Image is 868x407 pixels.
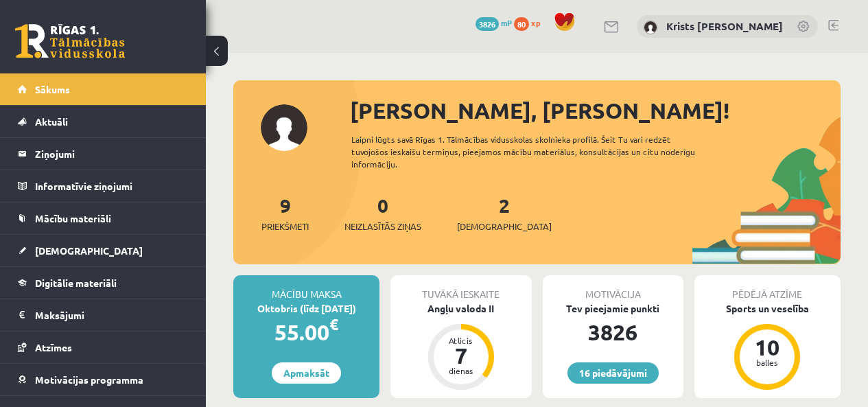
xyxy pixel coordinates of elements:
a: Maksājumi [18,299,189,331]
div: dienas [441,367,482,375]
a: Krists [PERSON_NAME] [666,19,783,33]
div: 10 [747,336,788,358]
a: 9Priekšmeti [261,193,309,233]
a: Mācību materiāli [18,202,189,234]
img: Krists Andrejs Zeile [644,21,657,34]
span: Motivācijas programma [35,373,143,386]
a: Atzīmes [18,332,189,363]
div: Oktobris (līdz [DATE]) [233,301,379,316]
legend: Ziņojumi [35,138,189,170]
legend: Informatīvie ziņojumi [35,170,189,202]
a: 3826 mP [476,17,512,28]
div: Angļu valoda II [390,301,531,316]
a: Rīgas 1. Tālmācības vidusskola [15,24,125,58]
a: Ziņojumi [18,138,189,170]
span: mP [501,17,512,28]
a: Digitālie materiāli [18,267,189,299]
a: 2[DEMOGRAPHIC_DATA] [457,193,552,233]
div: Tev pieejamie punkti [543,301,683,316]
span: 80 [514,17,529,31]
a: 16 piedāvājumi [567,362,659,384]
a: Angļu valoda II Atlicis 7 dienas [390,301,531,392]
a: Aktuāli [18,106,189,137]
span: Mācību materiāli [35,212,111,224]
div: Pēdējā atzīme [694,275,841,301]
span: xp [531,17,540,28]
legend: Maksājumi [35,299,189,331]
a: 0Neizlasītās ziņas [344,193,421,233]
span: Neizlasītās ziņas [344,220,421,233]
span: Priekšmeti [261,220,309,233]
div: balles [747,358,788,367]
span: 3826 [476,17,499,31]
span: [DEMOGRAPHIC_DATA] [457,220,552,233]
span: € [329,314,338,334]
div: Laipni lūgts savā Rīgas 1. Tālmācības vidusskolas skolnieka profilā. Šeit Tu vari redzēt tuvojošo... [351,133,716,170]
div: Mācību maksa [233,275,379,301]
span: Digitālie materiāli [35,277,117,289]
a: Motivācijas programma [18,364,189,395]
div: 3826 [543,316,683,349]
div: 55.00 [233,316,379,349]
a: 80 xp [514,17,547,28]
a: [DEMOGRAPHIC_DATA] [18,235,189,266]
div: Motivācija [543,275,683,301]
div: 7 [441,345,482,367]
div: [PERSON_NAME], [PERSON_NAME]! [350,94,841,127]
div: Atlicis [441,336,482,345]
a: Apmaksāt [272,362,341,384]
span: [DEMOGRAPHIC_DATA] [35,244,143,257]
div: Sports un veselība [694,301,841,316]
span: Aktuāli [35,115,68,128]
span: Sākums [35,83,70,95]
span: Atzīmes [35,341,72,353]
a: Informatīvie ziņojumi [18,170,189,202]
a: Sākums [18,73,189,105]
div: Tuvākā ieskaite [390,275,531,301]
a: Sports un veselība 10 balles [694,301,841,392]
